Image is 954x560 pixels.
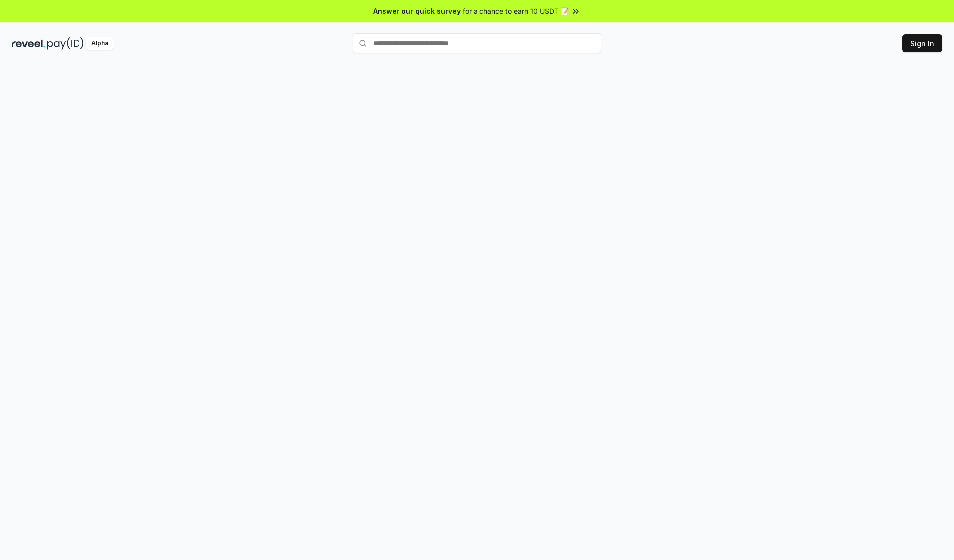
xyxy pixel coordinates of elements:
img: pay_id [47,37,84,50]
button: Sign In [902,34,942,52]
span: for a chance to earn 10 USDT 📝 [463,6,569,16]
img: reveel_dark [12,37,45,50]
span: Answer our quick survey [373,6,461,16]
div: Alpha [86,37,114,50]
